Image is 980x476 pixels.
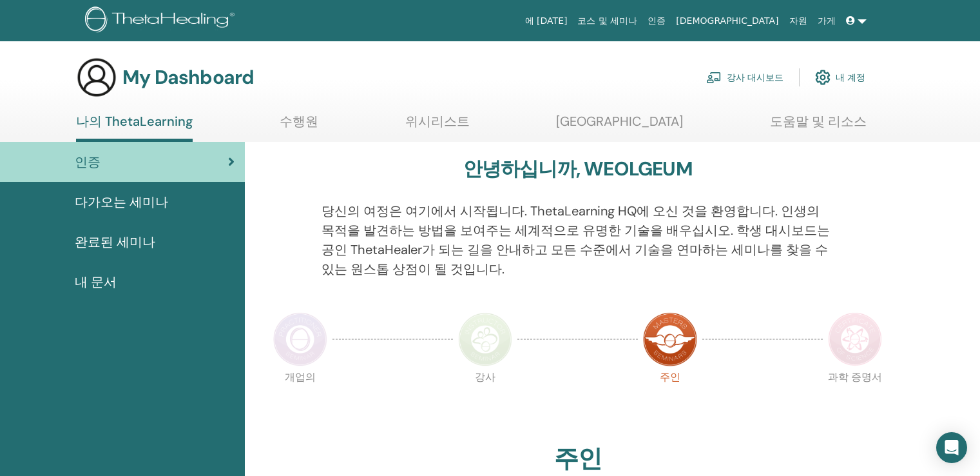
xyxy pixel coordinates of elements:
a: 강사 대시보드 [706,63,783,92]
img: Master [643,312,697,366]
div: Open Intercom Messenger [936,432,967,463]
h3: My Dashboard [122,66,254,89]
img: Practitioner [273,312,327,366]
img: Instructor [458,312,512,366]
img: chalkboard-teacher.svg [706,72,722,83]
a: 내 계정 [815,63,865,92]
a: 가게 [812,9,841,33]
a: 코스 및 세미나 [572,9,642,33]
a: 도움말 및 리소스 [770,114,867,139]
a: [DEMOGRAPHIC_DATA] [671,9,783,33]
p: 주인 [643,372,697,426]
a: 수행원 [280,114,318,139]
p: 개업의 [273,372,327,426]
a: 위시리스트 [405,114,470,139]
a: 에 [DATE] [520,9,573,33]
a: 자원 [784,9,812,33]
p: 강사 [458,372,512,426]
p: 과학 증명서 [828,372,882,426]
img: logo.png [85,6,239,35]
span: 인증 [75,152,101,172]
span: 내 문서 [75,272,117,292]
a: 인증 [642,9,671,33]
a: [GEOGRAPHIC_DATA] [556,114,683,139]
h3: 안녕하십니까, WEOLGEUM [463,157,693,181]
img: Certificate of Science [828,312,882,366]
img: cog.svg [815,66,831,88]
img: generic-user-icon.jpg [76,57,117,98]
p: 당신의 여정은 여기에서 시작됩니다. ThetaLearning HQ에 오신 것을 환영합니다. 인생의 목적을 발견하는 방법을 보여주는 세계적으로 유명한 기술을 배우십시오. 학생 ... [322,201,834,279]
a: 나의 ThetaLearning [76,114,193,142]
span: 완료된 세미나 [75,232,155,252]
span: 다가오는 세미나 [75,192,168,212]
h2: 주인 [554,444,602,474]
